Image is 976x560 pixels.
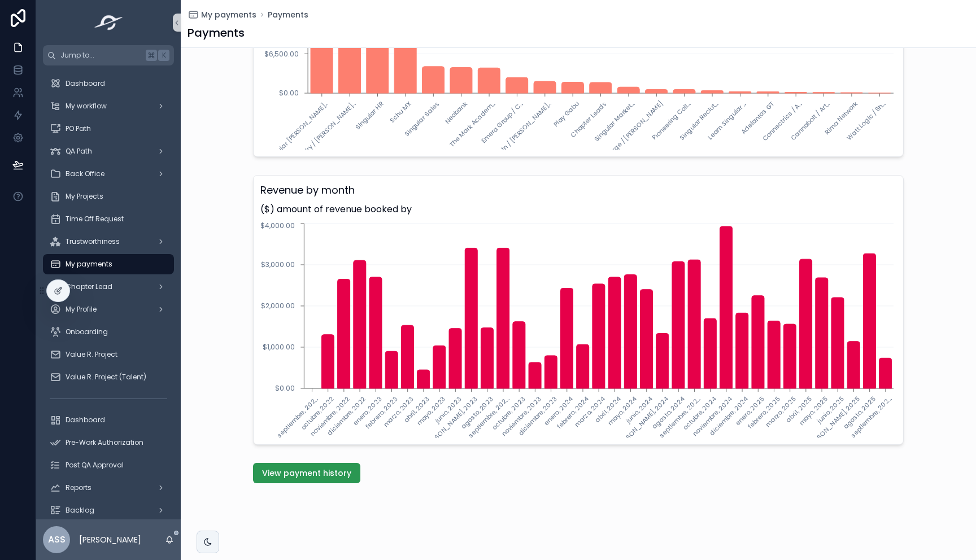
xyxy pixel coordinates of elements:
text: octubre, 2024 [681,394,718,431]
text: [PERSON_NAME], 2024 [614,394,670,450]
text: abril, 2024 [592,394,623,425]
text: Singular [PERSON_NAME]... [265,99,330,164]
span: Dashboard [66,79,105,88]
a: My payments [188,9,256,20]
text: mayo, 2023 [415,395,447,427]
text: enero, 2024 [542,394,576,427]
span: Reports [66,483,91,492]
text: Cannabolt / Art... [788,99,831,142]
span: View payment history [262,467,351,479]
a: My workflow [43,96,174,116]
text: noviembre, 2024 [691,394,735,438]
span: Pre-Work Authorization [66,438,143,447]
text: Singular Reclut... [678,99,721,142]
text: marzo, 2024 [573,394,608,429]
span: Post QA Approval [66,461,124,470]
span: Value R. Project [66,350,117,359]
span: My Projects [66,192,103,201]
text: Play Gabu [552,99,581,129]
div: chart [260,221,896,438]
text: diciembre, 2023 [516,395,559,438]
text: Adelantos GT [739,99,777,136]
span: My payments [201,9,256,20]
tspan: $0.00 [279,88,299,98]
a: Post QA Approval [43,455,174,475]
a: Chapter Lead [43,277,174,297]
a: Payments [268,9,308,20]
text: abril, 2023 [402,395,432,425]
text: febrero, 2023 [364,395,400,431]
tspan: $1,000.00 [263,342,295,352]
span: Backlog [66,506,94,515]
span: K [159,51,168,60]
a: My Profile [43,299,174,320]
text: septiembre, 202... [275,395,320,440]
text: Connectrics / A... [760,99,804,143]
a: Trustworthiness [43,231,174,252]
text: enero, 2023 [351,395,384,427]
a: Onboarding [43,322,174,342]
text: Singular Market... [592,99,637,143]
p: [PERSON_NAME] [79,534,141,545]
text: febrero, 2024 [555,394,591,430]
span: Value R. Project (Talent) [66,373,146,382]
h1: Payments [188,25,245,41]
text: junio, 2023 [432,395,463,426]
a: PO Path [43,119,174,139]
text: noviembre, 2023 [499,395,543,438]
span: My Profile [66,305,97,314]
span: My workflow [66,102,107,111]
tspan: $4,000.00 [260,221,295,230]
a: Dashboard [43,410,174,430]
text: junio, 2025 [814,395,846,426]
text: agosto, 2023 [459,395,495,431]
text: junio, 2024 [624,394,655,426]
text: Rima Network [822,99,860,137]
text: Pioneering Coll... [650,99,692,142]
span: Trustworthiness [66,237,120,246]
text: Learn Singular ... [706,99,748,142]
text: septiembre, 202... [466,395,511,440]
text: Travelry / [PERSON_NAME]... [291,99,358,167]
text: diciembre, 2024 [708,394,751,437]
text: Forge / [PERSON_NAME] [604,99,664,159]
a: My Projects [43,186,174,207]
span: Time Off Request [66,215,124,224]
span: Chapter Lead [66,282,112,291]
a: Pre-Work Authorization [43,432,174,453]
text: agosto, 2025 [841,395,877,431]
text: Emera Group / C... [479,99,525,145]
text: octubre, 2022 [299,395,336,432]
tspan: $3,000.00 [261,260,295,269]
text: [PERSON_NAME], 2023 [423,395,480,451]
text: abril, 2025 [784,395,814,425]
text: octubre, 2023 [490,395,528,432]
span: ASS [48,533,66,546]
text: Watt Logic / Sh... [845,99,888,142]
text: Staplcotn / [PERSON_NAME]... [482,99,553,170]
a: Reports [43,478,174,498]
text: noviembre, 2022 [308,395,352,438]
span: Jump to... [60,51,141,60]
img: App logo [91,14,127,32]
text: mayo, 2024 [606,394,639,427]
h3: Revenue by month [260,182,896,198]
span: PO Path [66,124,91,133]
span: QA Path [66,147,92,156]
a: Value R. Project (Talent) [43,367,174,387]
text: The Mark Academ... [448,99,498,149]
tspan: $2,000.00 [261,301,295,310]
text: Schu MX [388,99,413,125]
text: marzo, 2023 [381,395,416,429]
a: Time Off Request [43,209,174,229]
text: septiembre, 202... [848,395,894,440]
tspan: $0.00 [275,383,295,393]
text: febrero, 2025 [746,395,782,431]
a: Back Office [43,164,174,184]
span: Onboarding [66,327,108,336]
text: Singular HR [353,99,385,132]
button: Jump to...K [43,45,174,65]
span: My payments [66,260,112,269]
text: marzo, 2025 [764,395,798,429]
